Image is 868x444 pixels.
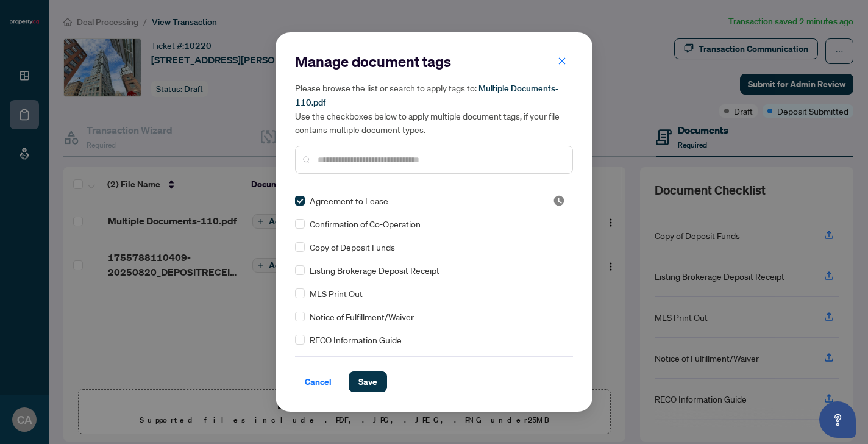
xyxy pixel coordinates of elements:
h2: Manage document tags [295,52,573,71]
button: Open asap [819,401,856,438]
h5: Please browse the list or search to apply tags to: Use the checkboxes below to apply multiple doc... [295,81,573,136]
span: Cancel [305,372,332,392]
button: Save [349,371,387,392]
span: Confirmation of Co-Operation [310,217,421,231]
span: Notice of Fulfillment/Waiver [310,310,414,323]
span: Copy of Deposit Funds [310,240,395,254]
span: close [558,57,566,65]
span: Pending Review [553,195,565,207]
span: Agreement to Lease [310,194,388,207]
span: Save [358,372,377,392]
span: Listing Brokerage Deposit Receipt [310,263,439,277]
span: MLS Print Out [310,287,363,300]
span: RECO Information Guide [310,333,402,346]
button: Cancel [295,371,341,392]
img: status [553,195,565,207]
